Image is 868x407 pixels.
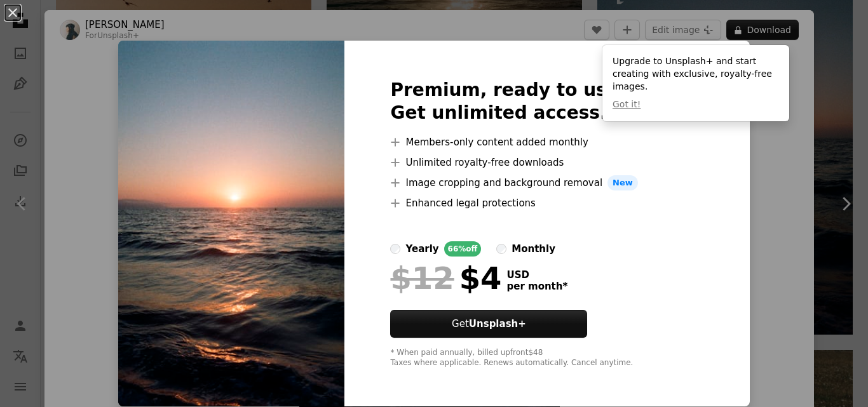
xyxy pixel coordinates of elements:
[390,196,703,211] li: Enhanced legal protections
[444,241,482,257] div: 66% off
[613,98,641,111] button: Got it!
[390,310,587,338] button: GetUnsplash+
[390,79,703,124] h2: Premium, ready to use images. Get unlimited access.
[607,175,638,190] span: New
[390,155,703,170] li: Unlimited royalty-free downloads
[405,241,438,257] div: yearly
[390,135,703,150] li: Members-only content added monthly
[512,241,555,257] div: monthly
[390,262,501,295] div: $4
[602,45,789,121] div: Upgrade to Unsplash+ and start creating with exclusive, royalty-free images.
[390,244,400,254] input: yearly66%off
[390,348,703,368] div: * When paid annually, billed upfront $48 Taxes where applicable. Renews automatically. Cancel any...
[496,244,506,254] input: monthly
[506,269,567,281] span: USD
[390,175,703,190] li: Image cropping and background removal
[506,281,567,292] span: per month *
[469,318,526,330] strong: Unsplash+
[118,41,344,406] img: premium_photo-1750009871343-c0526654c5b5
[390,262,454,295] span: $12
